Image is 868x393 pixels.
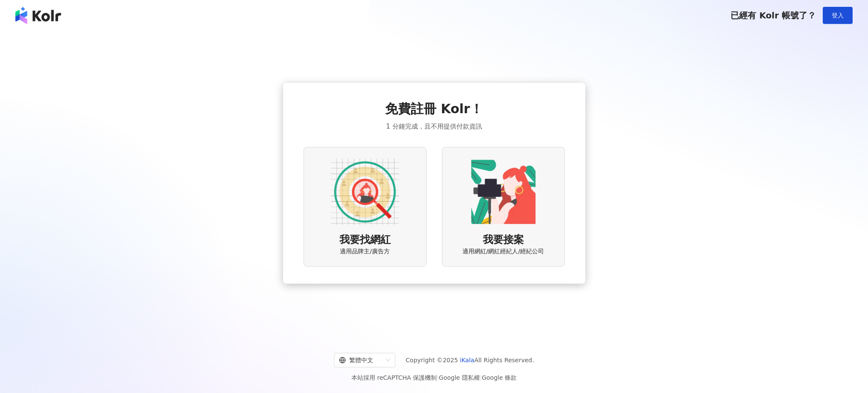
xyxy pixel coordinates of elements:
a: Google 條款 [482,374,517,381]
button: 登入 [823,7,853,24]
span: 適用網紅/網紅經紀人/經紀公司 [462,247,544,256]
span: 本站採用 reCAPTCHA 保護機制 [351,372,517,383]
span: 我要接案 [483,233,524,247]
a: iKala [460,357,474,364]
img: KOL identity option [469,158,538,226]
span: 適用品牌主/廣告方 [340,247,390,256]
span: 已經有 Kolr 帳號了？ [731,10,816,21]
div: 繁體中文 [339,353,383,367]
span: 我要找網紅 [339,233,391,247]
span: | [437,374,439,381]
img: logo [15,7,61,24]
a: Google 隱私權 [439,374,480,381]
span: Copyright © 2025 All Rights Reserved. [406,355,534,365]
span: 1 分鐘完成，且不用提供付款資訊 [386,121,482,132]
span: 免費註冊 Kolr！ [385,100,483,118]
span: 登入 [832,12,844,19]
span: | [480,374,482,381]
img: AD identity option [331,158,399,226]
